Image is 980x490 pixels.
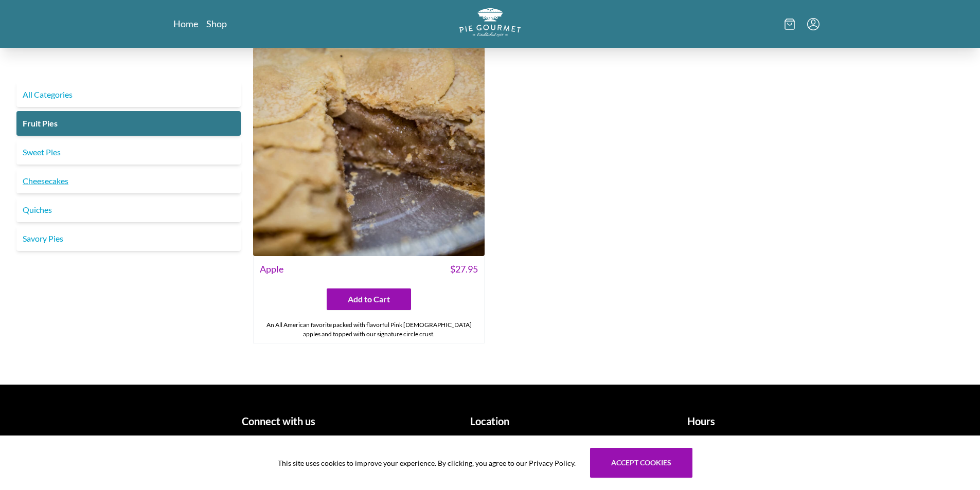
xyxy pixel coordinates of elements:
[327,288,411,310] button: Add to Cart
[600,413,803,429] h1: Hours
[253,25,485,256] img: Apple
[459,8,521,37] img: logo
[348,293,390,305] span: Add to Cart
[459,8,521,40] a: Logo
[206,17,227,30] a: Shop
[16,169,241,193] a: Cheesecakes
[807,18,819,30] button: Menu
[173,17,198,30] a: Home
[450,262,478,276] span: $ 27.95
[278,458,576,468] span: This site uses cookies to improve your experience. By clicking, you agree to our Privacy Policy.
[177,413,381,429] h1: Connect with us
[16,82,241,107] a: All Categories
[260,262,283,276] span: Apple
[16,197,241,222] a: Quiches
[254,316,484,343] div: An All American favorite packed with flavorful Pink [DEMOGRAPHIC_DATA] apples and topped with our...
[16,111,241,136] a: Fruit Pies
[16,140,241,165] a: Sweet Pies
[388,413,592,429] h1: Location
[590,448,692,478] button: Accept cookies
[16,226,241,251] a: Savory Pies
